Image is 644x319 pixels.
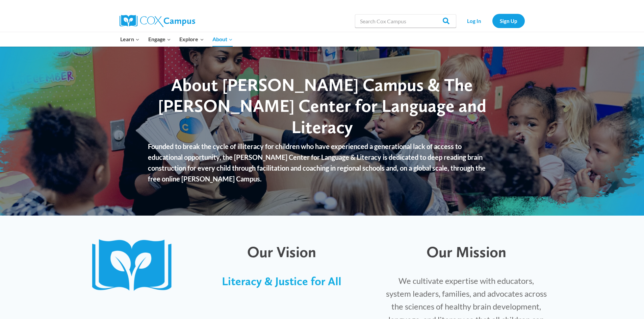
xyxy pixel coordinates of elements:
span: Engage [148,35,171,44]
img: Cox Campus [120,15,195,27]
img: CoxCampus-Logo_Book only [92,239,178,293]
nav: Secondary Navigation [460,14,525,28]
a: Log In [460,14,489,28]
a: Sign Up [492,14,525,28]
span: Learn [120,35,139,44]
span: Literacy & Justice for All [222,274,341,288]
span: Our Vision [247,243,316,261]
input: Search Cox Campus [355,14,456,28]
p: Founded to break the cycle of illiteracy for children who have experienced a generational lack of... [148,141,496,184]
span: About [212,35,233,44]
span: About [PERSON_NAME] Campus & The [PERSON_NAME] Center for Language and Literacy [158,74,486,138]
nav: Primary Navigation [116,32,237,46]
span: Our Mission [427,243,506,261]
span: Explore [179,35,204,44]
